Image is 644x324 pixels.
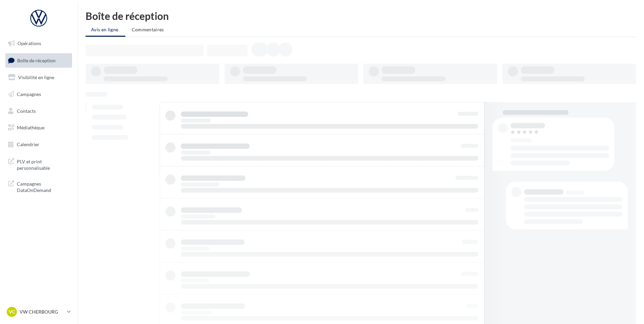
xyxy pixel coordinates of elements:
span: Campagnes DataOnDemand [17,179,69,194]
a: Campagnes [4,87,73,101]
a: PLV et print personnalisable [4,154,73,174]
span: Commentaires [132,27,164,32]
a: Visibilité en ligne [4,70,73,85]
a: Calendrier [4,137,73,152]
span: Opérations [18,40,41,46]
span: Boîte de réception [17,57,56,63]
span: Calendrier [17,141,39,147]
a: VC VW CHERBOURG [5,305,72,318]
a: Campagnes DataOnDemand [4,176,73,196]
a: Médiathèque [4,121,73,135]
span: VC [9,309,15,315]
span: Contacts [17,108,36,114]
span: Médiathèque [17,125,44,130]
a: Opérations [4,36,73,51]
span: Campagnes [17,91,41,97]
a: Contacts [4,104,73,118]
span: PLV et print personnalisable [17,157,69,171]
span: Visibilité en ligne [18,74,54,80]
p: VW CHERBOURG [20,309,64,315]
div: Boîte de réception [86,11,636,21]
a: Boîte de réception [4,53,73,68]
